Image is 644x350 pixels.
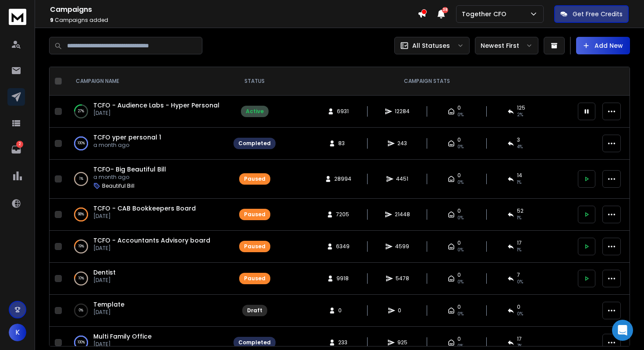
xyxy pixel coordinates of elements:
span: 0 [457,104,461,111]
button: Get Free Credits [554,5,629,23]
div: Paused [244,243,265,250]
p: 98 % [78,210,84,219]
span: 0% [517,311,523,318]
span: 0 [457,136,461,143]
span: 243 [397,140,407,147]
button: K [9,324,26,341]
span: 0 [457,172,461,179]
p: 100 % [78,139,85,148]
span: 3 [517,136,520,143]
a: TCFO - Audience Labs - Hyper Personal [93,101,219,110]
span: 1 % [517,179,521,186]
span: 6349 [336,243,350,250]
span: 0 [398,307,407,314]
p: [DATE] [93,277,116,284]
span: 0% [457,343,464,350]
p: 1 % [79,175,83,183]
p: Get Free Credits [573,10,623,18]
span: 9918 [336,275,349,282]
span: 28994 [334,175,351,182]
span: 14 [517,172,522,179]
p: [DATE] [93,213,196,220]
p: All Statuses [412,41,450,50]
span: 0% [457,111,464,118]
p: 0 % [79,306,83,315]
a: 2 [7,141,25,158]
span: 7205 [336,211,349,218]
div: Paused [244,275,265,282]
a: Multi Family Office [93,332,152,341]
p: 2 [16,141,23,148]
span: 7 [517,271,520,279]
td: 10%Dentist[DATE] [65,263,228,295]
td: 19%TCFO - Accountants Advisory board[DATE] [65,231,228,263]
th: STATUS [228,67,281,96]
p: 19 % [78,242,84,251]
span: 0% [457,279,464,286]
div: Active [246,108,264,115]
span: 0 [457,304,461,311]
p: [DATE] [93,309,124,316]
span: 17 [517,239,522,246]
span: 7 % [517,343,522,350]
div: Paused [244,211,265,218]
span: 0% [457,214,464,221]
span: 17 [517,336,522,343]
span: 233 [338,339,347,346]
h1: Campaigns [50,4,418,15]
button: Newest First [475,37,538,54]
td: 100%TCFO yper personal 1a month ago [65,128,228,160]
span: 4 % [517,143,523,150]
span: 0% [457,311,464,318]
div: Open Intercom Messenger [612,320,633,341]
p: Together CFO [462,10,510,18]
span: 0 [457,207,461,214]
span: 5478 [396,275,409,282]
span: 0 [457,271,461,279]
a: TCFO- Big Beautiful Bill [93,165,166,174]
span: 0 [457,239,461,246]
button: Add New [576,37,630,54]
span: 12284 [395,108,410,115]
span: 0 % [517,279,523,286]
th: CAMPAIGN NAME [65,67,228,96]
span: 0% [457,143,464,150]
th: CAMPAIGN STATS [281,67,573,96]
span: 52 [517,207,524,214]
div: Completed [238,140,271,147]
a: TCFO - CAB Bookkeepers Board [93,204,196,213]
span: 83 [338,140,347,147]
span: 4599 [395,243,409,250]
span: 1 % [517,246,521,254]
p: a month ago [93,142,161,149]
span: 6931 [337,108,349,115]
p: [DATE] [93,110,219,117]
p: 27 % [78,107,84,116]
span: 0% [457,246,464,254]
a: Dentist [93,268,116,277]
td: 0%Template[DATE] [65,295,228,327]
span: 4451 [396,175,408,182]
span: 38 [442,7,448,13]
span: 125 [517,104,525,111]
td: 1%TCFO- Big Beautiful Billa month agoBeautiful Bill [65,160,228,199]
span: 21448 [395,211,410,218]
p: 10 % [78,274,84,283]
div: Completed [238,339,271,346]
span: 1 % [517,214,521,221]
span: 0 [338,307,347,314]
span: 0 [517,304,520,311]
span: 0 [457,336,461,343]
a: Template [93,300,124,309]
div: Paused [244,175,265,182]
a: TCFO - Accountants Advisory board [93,236,210,245]
td: 27%TCFO - Audience Labs - Hyper Personal[DATE] [65,96,228,128]
span: 0% [457,179,464,186]
p: Campaigns added [50,17,418,24]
